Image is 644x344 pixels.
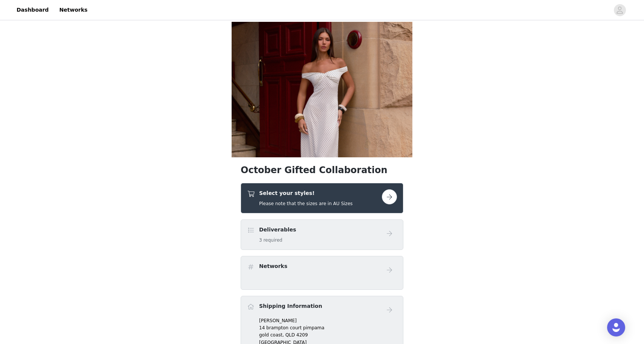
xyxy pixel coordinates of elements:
h4: Networks [259,262,287,270]
a: Networks [55,2,92,18]
span: gold coast, [259,332,284,338]
div: Deliverables [241,219,403,250]
h4: Deliverables [259,226,296,234]
h5: Please note that the sizes are in AU Sizes [259,200,353,207]
span: 4209 [296,332,308,338]
div: avatar [616,4,623,16]
div: Open Intercom Messenger [607,318,625,336]
img: campaign image [232,22,412,157]
p: [PERSON_NAME] [259,317,397,324]
h5: 3 required [259,237,296,244]
h1: October Gifted Collaboration [241,163,403,177]
p: 14 brampton court pimpama [259,324,397,331]
span: QLD [285,332,295,338]
div: Networks [241,256,403,290]
h4: Select your styles! [259,189,353,197]
a: Dashboard [12,2,53,18]
div: Select your styles! [241,183,403,213]
h4: Shipping Information [259,302,322,310]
